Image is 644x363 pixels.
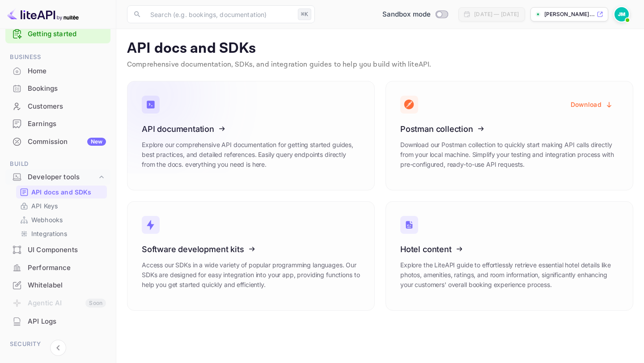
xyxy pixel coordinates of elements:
h3: Hotel content [400,245,619,254]
a: API documentationExplore our comprehensive API documentation for getting started guides, best pra... [127,81,375,190]
img: LiteAPI logo [7,7,79,21]
a: API Keys [20,201,103,211]
div: Home [5,63,110,80]
h3: Software development kits [142,245,360,254]
div: Switch to Production mode [379,9,452,20]
div: UI Components [28,245,106,255]
p: API Keys [31,201,58,211]
span: Sandbox mode [382,9,431,20]
a: Customers [5,98,110,114]
button: Collapse navigation [50,340,66,356]
div: Home [28,66,106,76]
p: API docs and SDKs [31,187,92,197]
a: Webhooks [20,215,103,224]
p: Access our SDKs in a wide variety of popular programming languages. Our SDKs are designed for eas... [142,260,360,290]
div: ⌘K [298,8,311,20]
div: UI Components [5,241,110,259]
p: Comprehensive documentation, SDKs, and integration guides to help you build with liteAPI. [127,59,633,70]
a: API docs and SDKs [20,187,103,197]
div: Performance [28,263,106,273]
div: Integrations [16,227,107,240]
div: Performance [5,259,110,277]
span: Build [5,159,110,169]
a: Performance [5,259,110,276]
p: Download our Postman collection to quickly start making API calls directly from your local machin... [400,140,619,169]
div: Bookings [5,80,110,97]
div: Bookings [28,84,106,94]
div: API docs and SDKs [16,186,107,198]
a: Software development kitsAccess our SDKs in a wide variety of popular programming languages. Our ... [127,201,375,311]
p: [PERSON_NAME]... [544,10,595,18]
div: Customers [28,101,106,112]
a: Home [5,63,110,79]
div: New [87,138,106,146]
a: Bookings [5,80,110,97]
div: [DATE] — [DATE] [474,10,519,18]
div: Getting started [5,25,110,43]
a: Hotel contentExplore the LiteAPI guide to effortlessly retrieve essential hotel details like phot... [386,201,633,311]
img: Josch Martie Makasakit [614,7,629,21]
div: API Keys [16,199,107,212]
div: Webhooks [16,213,107,226]
button: Download [565,96,619,113]
h3: Postman collection [400,124,619,134]
p: Integrations [31,229,67,238]
div: Developer tools [5,169,110,185]
p: Explore the LiteAPI guide to effortlessly retrieve essential hotel details like photos, amenities... [400,260,619,290]
input: Search (e.g. bookings, documentation) [145,5,294,23]
a: Earnings [5,115,110,132]
a: UI Components [5,241,110,258]
a: API Logs [5,313,110,329]
a: Getting started [28,29,106,39]
a: Integrations [20,229,103,238]
span: Security [5,339,110,349]
span: Business [5,52,110,62]
a: CommissionNew [5,133,110,150]
div: Commission [28,137,106,147]
div: API Logs [28,317,106,327]
div: Earnings [28,119,106,129]
div: Developer tools [28,172,97,182]
p: Webhooks [31,215,63,224]
div: CommissionNew [5,133,110,151]
p: API docs and SDKs [127,40,633,58]
div: Customers [5,98,110,115]
div: Whitelabel [5,277,110,294]
div: Earnings [5,115,110,133]
div: Whitelabel [28,280,106,291]
div: API Logs [5,313,110,330]
a: Whitelabel [5,277,110,293]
